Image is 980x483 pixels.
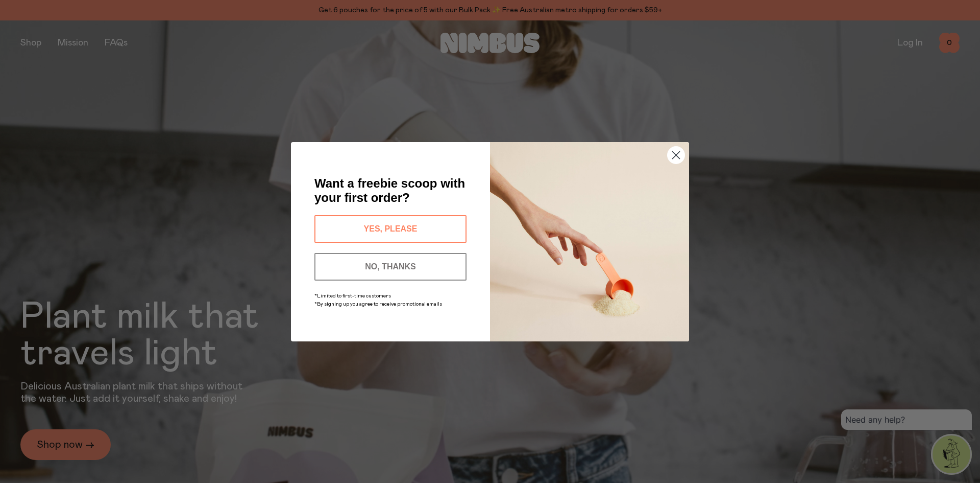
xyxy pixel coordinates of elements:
img: c0d45117-8e62-4a02-9742-374a5db49d45.jpeg [490,142,689,341]
button: NO, THANKS [314,253,467,281]
span: *Limited to first-time customers [314,293,391,298]
span: *By signing up you agree to receive promotional emails [314,302,442,307]
span: Want a freebie scoop with your first order? [314,176,465,204]
button: YES, PLEASE [314,215,467,243]
button: Close dialog [667,146,685,164]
